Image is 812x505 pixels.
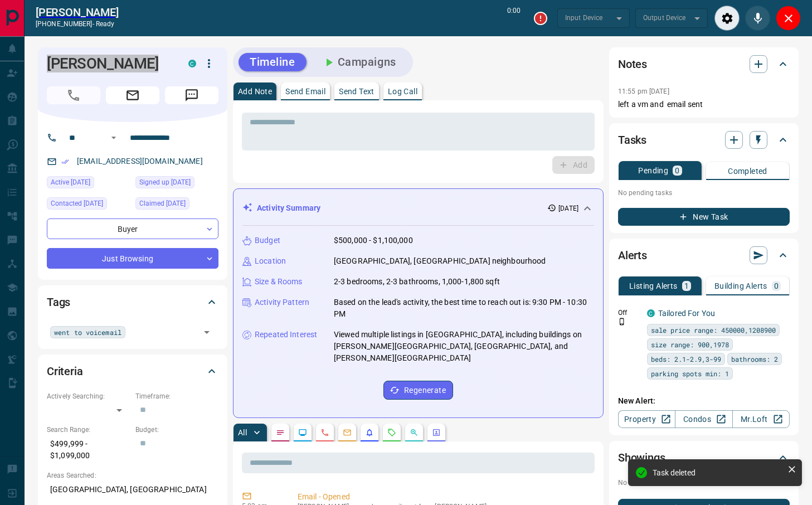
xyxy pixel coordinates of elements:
[675,167,679,174] p: 0
[334,235,413,246] p: $500,000 - $1,100,000
[558,203,578,213] p: [DATE]
[618,444,790,471] div: Showings
[47,435,130,465] p: $499,999 - $1,099,000
[47,362,83,380] h2: Criteria
[651,339,729,350] span: size range: 900,1978
[675,410,732,428] a: Condos
[320,428,329,437] svg: Calls
[257,202,320,214] p: Activity Summary
[188,60,196,67] div: condos.ca
[47,470,218,480] p: Areas Searched:
[731,353,778,365] span: bathrooms: 2
[255,255,286,267] p: Location
[51,198,103,209] span: Contacted [DATE]
[618,246,647,264] h2: Alerts
[365,428,374,437] svg: Listing Alerts
[107,131,120,144] button: Open
[651,324,776,336] span: sale price range: 450000,1208900
[745,6,770,31] div: Mute
[135,425,218,435] p: Budget:
[298,491,590,503] p: Email - Opened
[47,176,130,192] div: Tue Oct 14 2025
[238,429,247,436] p: All
[432,428,441,437] svg: Agent Actions
[618,208,790,226] button: New Task
[618,51,790,77] div: Notes
[618,242,790,269] div: Alerts
[618,308,640,318] p: Off
[714,282,767,290] p: Building Alerts
[618,131,646,149] h2: Tasks
[285,88,325,95] p: Send Email
[728,167,767,175] p: Completed
[61,158,69,166] svg: Email Verified
[311,53,407,71] button: Campaigns
[334,255,546,267] p: [GEOGRAPHIC_DATA], [GEOGRAPHIC_DATA] neighbourhood
[135,176,218,192] div: Tue Oct 14 2025
[36,19,119,29] p: [PHONE_NUMBER] -
[387,428,396,437] svg: Requests
[618,88,669,95] p: 11:55 pm [DATE]
[199,324,215,340] button: Open
[653,468,783,477] div: Task deleted
[343,428,352,437] svg: Emails
[647,309,655,317] div: condos.ca
[298,428,307,437] svg: Lead Browsing Activity
[255,297,309,308] p: Activity Pattern
[334,276,500,288] p: 2-3 bedrooms, 2-3 bathrooms, 1,000-1,800 sqft
[47,197,130,213] div: Tue Oct 14 2025
[47,293,70,311] h2: Tags
[47,218,218,239] div: Buyer
[774,282,779,290] p: 0
[383,381,453,400] button: Regenerate
[638,167,668,174] p: Pending
[658,309,715,318] a: Tailored For You
[135,391,218,401] p: Timeframe:
[651,368,729,379] span: parking spots min: 1
[255,235,280,246] p: Budget
[238,88,272,95] p: Add Note
[276,428,285,437] svg: Notes
[507,6,521,31] p: 0:00
[47,55,172,72] h1: [PERSON_NAME]
[54,327,121,338] span: went to voicemail
[618,184,790,201] p: No pending tasks
[618,55,647,73] h2: Notes
[618,410,675,428] a: Property
[96,20,115,28] span: ready
[714,6,740,31] div: Audio Settings
[242,198,594,218] div: Activity Summary[DATE]
[139,198,186,209] span: Claimed [DATE]
[618,318,626,326] svg: Push Notification Only
[47,86,100,104] span: Call
[47,480,218,499] p: [GEOGRAPHIC_DATA], [GEOGRAPHIC_DATA]
[47,248,218,269] div: Just Browsing
[629,282,678,290] p: Listing Alerts
[255,329,317,341] p: Repeated Interest
[732,410,790,428] a: Mr.Loft
[684,282,689,290] p: 1
[36,6,119,19] a: [PERSON_NAME]
[106,86,159,104] span: Email
[410,428,419,437] svg: Opportunities
[77,157,203,166] a: [EMAIL_ADDRESS][DOMAIN_NAME]
[618,478,790,488] p: No showings booked
[618,99,790,110] p: left a vm and email sent
[51,177,90,188] span: Active [DATE]
[47,425,130,435] p: Search Range:
[255,276,303,288] p: Size & Rooms
[135,197,218,213] div: Tue Oct 14 2025
[334,297,594,320] p: Based on the lead's activity, the best time to reach out is: 9:30 PM - 10:30 PM
[776,6,801,31] div: Close
[165,86,218,104] span: Message
[139,177,191,188] span: Signed up [DATE]
[47,289,218,315] div: Tags
[47,391,130,401] p: Actively Searching:
[618,395,790,407] p: New Alert:
[618,127,790,153] div: Tasks
[618,449,665,467] h2: Showings
[334,329,594,364] p: Viewed multiple listings in [GEOGRAPHIC_DATA], including buildings on [PERSON_NAME][GEOGRAPHIC_DA...
[651,353,721,365] span: beds: 2.1-2.9,3-99
[239,53,307,71] button: Timeline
